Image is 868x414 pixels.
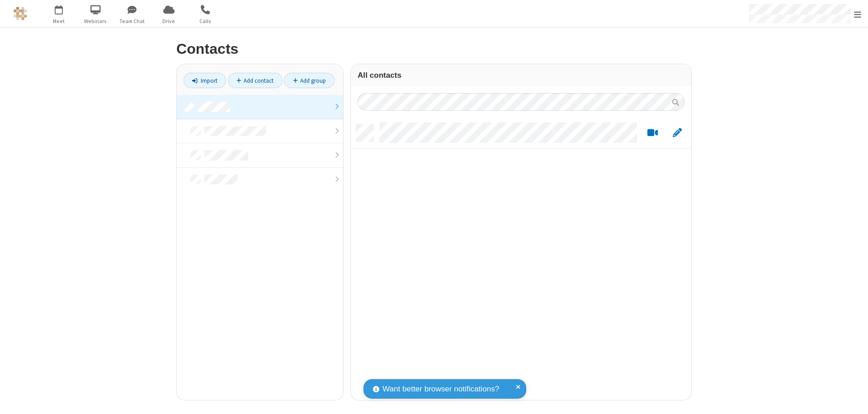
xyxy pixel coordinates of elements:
h3: All contacts [358,71,684,80]
span: Webinars [79,17,113,25]
a: Import [184,73,226,88]
button: Edit [668,127,686,139]
div: grid [351,118,691,400]
span: Calls [189,17,222,25]
button: Start a video meeting [644,127,661,139]
a: Add contact [228,73,283,88]
span: Team Chat [115,17,149,25]
span: Drive [152,17,186,25]
span: Meet [42,17,76,25]
img: QA Selenium DO NOT DELETE OR CHANGE [14,7,27,20]
a: Add group [284,73,335,88]
span: Want better browser notifications? [382,383,499,395]
h2: Contacts [176,41,692,57]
